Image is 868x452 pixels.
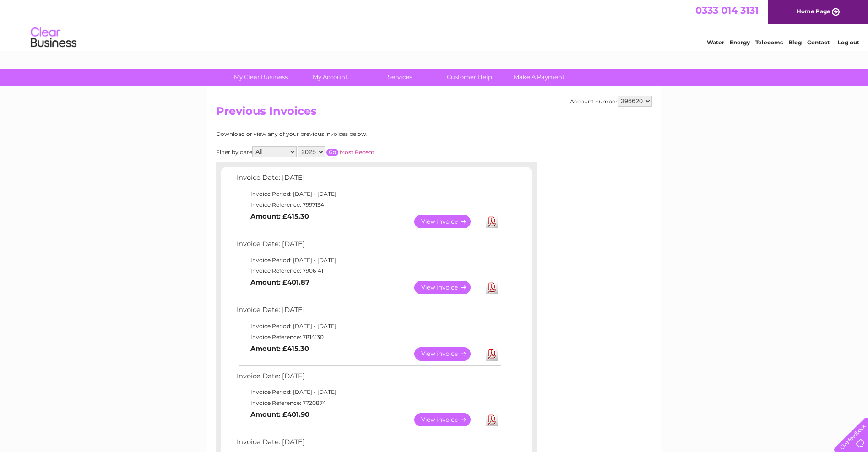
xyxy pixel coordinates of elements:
[730,39,750,46] a: Energy
[234,188,502,199] td: Invoice Period: [DATE] - [DATE]
[695,5,759,16] a: 0333 014 3131
[223,69,298,86] a: My Clear Business
[414,413,482,426] a: View
[340,149,374,156] a: Most Recent
[414,215,482,228] a: View
[501,69,577,86] a: Make A Payment
[707,39,724,46] a: Water
[234,321,502,332] td: Invoice Period: [DATE] - [DATE]
[234,255,502,266] td: Invoice Period: [DATE] - [DATE]
[250,344,309,353] b: Amount: £415.30
[432,69,507,86] a: Customer Help
[234,265,502,276] td: Invoice Reference: 7906141
[30,24,77,52] img: logo.png
[234,387,502,398] td: Invoice Period: [DATE] - [DATE]
[216,146,456,157] div: Filter by date
[250,212,309,221] b: Amount: £415.30
[755,39,783,46] a: Telecoms
[362,69,438,86] a: Services
[234,238,502,255] td: Invoice Date: [DATE]
[216,131,456,137] div: Download or view any of your previous invoices below.
[234,398,502,409] td: Invoice Reference: 7720874
[216,105,652,122] h2: Previous Invoices
[570,96,652,107] div: Account number
[234,172,502,188] td: Invoice Date: [DATE]
[788,39,802,46] a: Blog
[250,278,309,286] b: Amount: £401.87
[486,281,498,294] a: Download
[414,347,482,361] a: View
[250,410,309,419] b: Amount: £401.90
[807,39,830,46] a: Contact
[234,199,502,210] td: Invoice Reference: 7997134
[414,281,482,294] a: View
[293,69,368,86] a: My Account
[486,413,498,426] a: Download
[838,39,859,46] a: Log out
[234,332,502,343] td: Invoice Reference: 7814130
[218,5,651,44] div: Clear Business is a trading name of Verastar Limited (registered in [GEOGRAPHIC_DATA] No. 3667643...
[234,370,502,387] td: Invoice Date: [DATE]
[486,215,498,228] a: Download
[486,347,498,361] a: Download
[234,304,502,321] td: Invoice Date: [DATE]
